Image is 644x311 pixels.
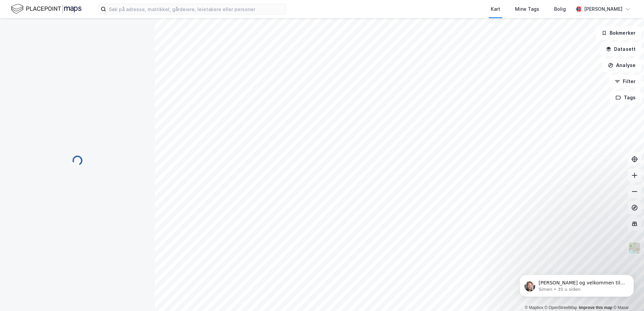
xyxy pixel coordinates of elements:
[554,5,566,13] div: Bolig
[596,26,641,40] button: Bokmerker
[579,305,612,310] a: Improve this map
[600,42,641,56] button: Datasett
[584,5,622,13] div: [PERSON_NAME]
[545,305,577,310] a: OpenStreetMap
[72,155,83,166] img: spinner.a6d8c91a73a9ac5275cf975e30b51cfb.svg
[610,91,641,104] button: Tags
[609,75,641,88] button: Filter
[106,4,286,14] input: Søk på adresse, matrikkel, gårdeiere, leietakere eller personer
[515,5,539,13] div: Mine Tags
[29,20,116,52] span: [PERSON_NAME] og velkommen til Newsec Maps, [PERSON_NAME] det er du lurer på så er det bare å ta ...
[509,261,644,308] iframe: Intercom notifications melding
[602,59,641,72] button: Analyse
[628,242,641,254] img: Z
[29,26,116,32] p: Message from Simen, sent 35 u siden
[11,3,82,15] img: logo.f888ab2527a4732fd821a326f86c7f29.svg
[525,305,543,310] a: Mapbox
[491,5,500,13] div: Kart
